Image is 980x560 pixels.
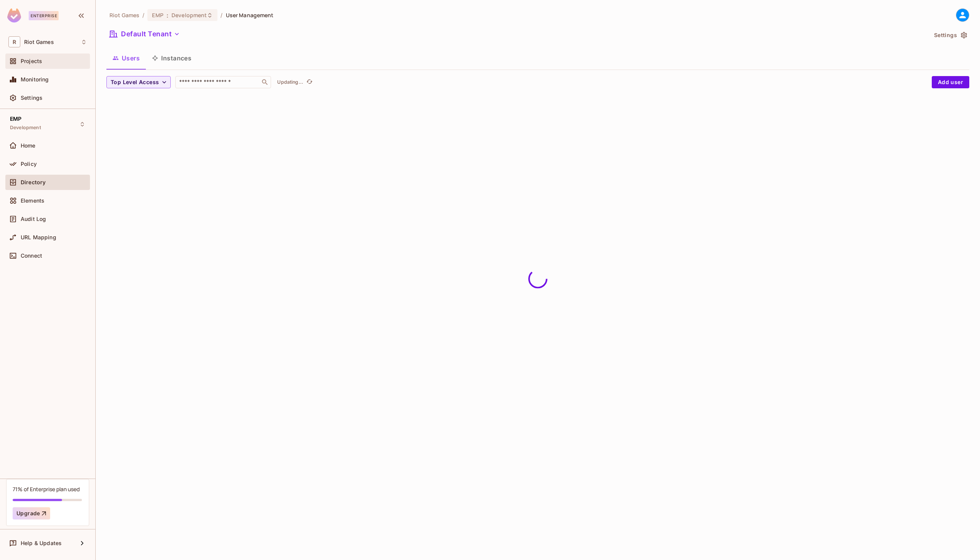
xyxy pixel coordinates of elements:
[21,216,46,222] span: Audit Log
[21,58,42,64] span: Projects
[277,79,303,85] p: Updating...
[21,143,36,149] span: Home
[21,95,42,101] span: Settings
[21,161,37,167] span: Policy
[106,28,183,40] button: Default Tenant
[109,11,139,19] span: the active workspace
[303,78,314,87] span: Click to refresh data
[305,78,314,87] button: refresh
[21,540,62,546] span: Help & Updates
[171,11,207,19] span: Development
[106,76,171,88] button: Top Level Access
[931,29,969,41] button: Settings
[24,39,54,45] span: Workspace: Riot Games
[8,36,20,47] span: R
[106,49,146,68] button: Users
[220,11,222,19] li: /
[111,78,159,87] span: Top Level Access
[21,253,42,259] span: Connect
[306,78,313,86] span: refresh
[21,234,56,240] span: URL Mapping
[932,76,969,88] button: Add user
[29,11,59,20] div: Enterprise
[7,8,21,23] img: SReyMgAAAABJRU5ErkJggg==
[146,49,198,68] button: Instances
[13,485,80,493] div: 71% of Enterprise plan used
[21,76,49,83] span: Monitoring
[166,12,169,18] span: :
[226,11,274,19] span: User Management
[142,11,144,19] li: /
[152,11,163,19] span: EMP
[10,125,41,131] span: Development
[21,198,44,204] span: Elements
[10,116,21,122] span: EMP
[21,179,46,185] span: Directory
[13,507,50,519] button: Upgrade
